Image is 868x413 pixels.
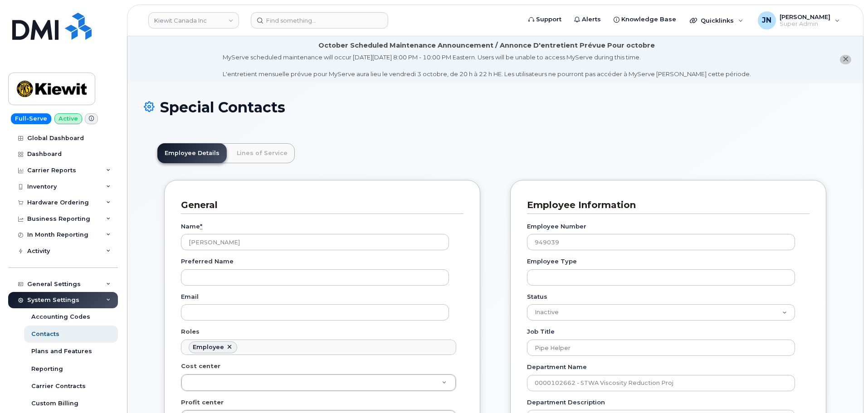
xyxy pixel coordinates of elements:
[181,362,220,370] label: Cost center
[181,292,199,301] label: Email
[181,327,200,336] label: Roles
[527,292,547,301] label: Status
[527,257,577,266] label: Employee Type
[181,199,457,211] h3: General
[229,143,295,163] a: Lines of Service
[840,55,851,64] button: close notification
[193,344,224,351] div: Employee
[181,398,224,407] label: Profit center
[157,143,227,163] a: Employee Details
[527,199,803,211] h3: Employee Information
[527,327,555,336] label: Job Title
[527,222,586,231] label: Employee Number
[527,398,605,407] label: Department Description
[200,223,202,230] abbr: required
[318,41,655,50] div: October Scheduled Maintenance Announcement / Annonce D'entretient Prévue Pour octobre
[144,99,847,115] h1: Special Contacts
[223,53,751,78] div: MyServe scheduled maintenance will occur [DATE][DATE] 8:00 PM - 10:00 PM Eastern. Users will be u...
[527,363,587,371] label: Department Name
[181,222,202,231] label: Name
[181,257,234,266] label: Preferred Name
